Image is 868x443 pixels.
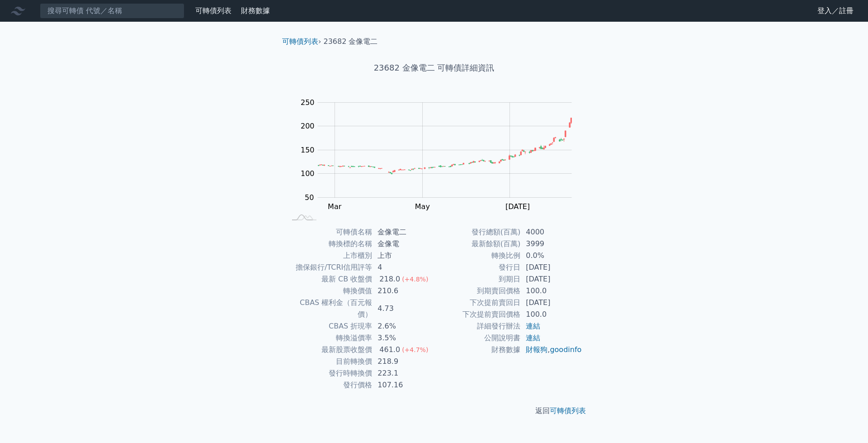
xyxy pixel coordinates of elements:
[286,250,372,262] td: 上市櫃別
[286,379,372,391] td: 發行價格
[282,36,321,47] li: ›
[372,332,434,344] td: 3.5%
[301,169,315,178] tspan: 100
[286,285,372,297] td: 轉換價值
[520,226,582,238] td: 4000
[402,346,428,353] span: (+4.7%)
[372,285,434,297] td: 210.6
[520,250,582,262] td: 0.0%
[520,344,582,356] td: ,
[305,193,314,202] tspan: 50
[434,344,520,356] td: 財務數據
[377,344,402,356] div: 461.0
[275,62,593,74] h1: 23682 金像電二 可轉債詳細資訊
[318,118,571,174] g: Series
[372,367,434,379] td: 223.1
[275,405,593,416] p: 返回
[372,262,434,273] td: 4
[434,250,520,262] td: 轉換比例
[286,344,372,356] td: 最新股票收盤價
[301,122,315,130] tspan: 200
[328,202,342,211] tspan: Mar
[520,309,582,320] td: 100.0
[286,297,372,320] td: CBAS 權利金（百元報價）
[505,202,530,211] tspan: [DATE]
[286,320,372,332] td: CBAS 折現率
[434,309,520,320] td: 下次提前賣回價格
[520,238,582,250] td: 3999
[377,273,402,285] div: 218.0
[286,356,372,367] td: 目前轉換價
[282,37,318,46] a: 可轉債列表
[301,146,315,154] tspan: 150
[402,276,428,283] span: (+4.8%)
[526,322,540,330] a: 連結
[550,406,586,415] a: 可轉債列表
[372,297,434,320] td: 4.73
[810,4,861,18] a: 登入／註冊
[434,226,520,238] td: 發行總額(百萬)
[520,297,582,309] td: [DATE]
[415,202,430,211] tspan: May
[550,345,581,354] a: goodinfo
[286,367,372,379] td: 發行時轉換價
[296,98,585,229] g: Chart
[372,226,434,238] td: 金像電二
[434,238,520,250] td: 最新餘額(百萬)
[520,273,582,285] td: [DATE]
[434,297,520,309] td: 下次提前賣回日
[372,238,434,250] td: 金像電
[372,250,434,262] td: 上市
[301,98,315,107] tspan: 250
[324,36,378,47] li: 23682 金像電二
[40,3,184,19] input: 搜尋可轉債 代號／名稱
[434,273,520,285] td: 到期日
[286,262,372,273] td: 擔保銀行/TCRI信用評等
[286,238,372,250] td: 轉換標的名稱
[286,226,372,238] td: 可轉債名稱
[526,333,540,342] a: 連結
[286,273,372,285] td: 最新 CB 收盤價
[434,320,520,332] td: 詳細發行辦法
[372,320,434,332] td: 2.6%
[372,356,434,367] td: 218.9
[286,332,372,344] td: 轉換溢價率
[520,285,582,297] td: 100.0
[241,6,270,15] a: 財務數據
[434,262,520,273] td: 發行日
[195,6,231,15] a: 可轉債列表
[526,345,547,354] a: 財報狗
[372,379,434,391] td: 107.16
[434,332,520,344] td: 公開說明書
[434,285,520,297] td: 到期賣回價格
[520,262,582,273] td: [DATE]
